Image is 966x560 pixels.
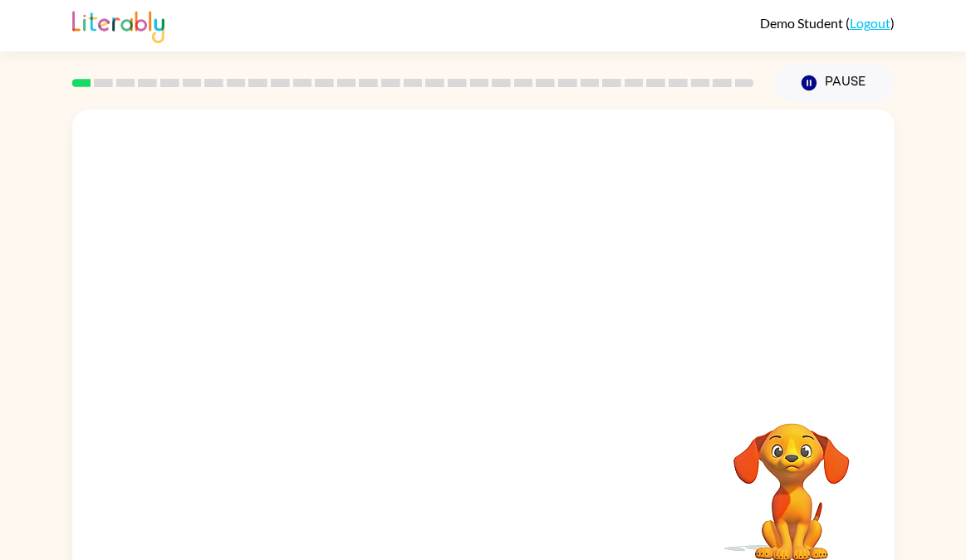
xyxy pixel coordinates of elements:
div: ( ) [760,15,895,31]
img: Literably [72,7,164,43]
a: Logout [850,15,890,31]
span: Demo Student [760,15,846,31]
button: Pause [774,64,895,102]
